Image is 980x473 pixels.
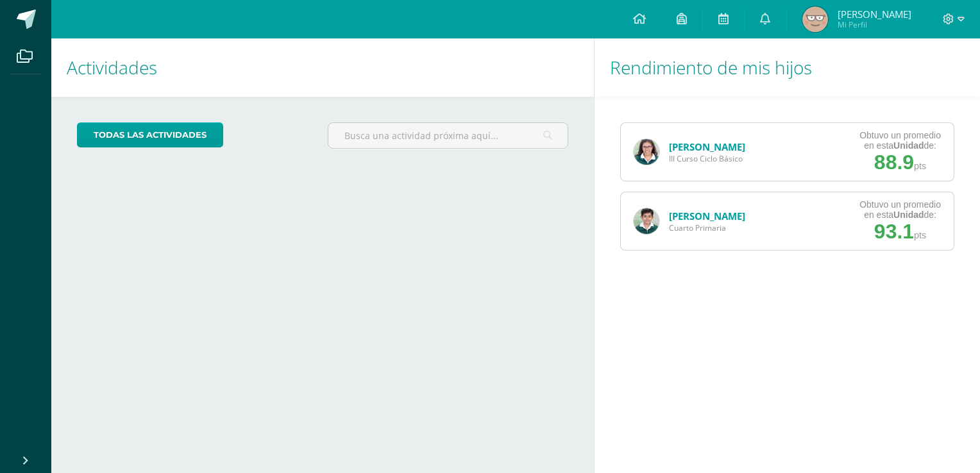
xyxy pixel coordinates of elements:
a: [PERSON_NAME] [669,210,745,222]
a: todas las Actividades [77,122,223,147]
h1: Actividades [67,38,579,97]
img: 64792640b9b43708a56f32178e568de4.png [634,208,659,234]
img: 925ab58921bcf50dbb5c462857a28ef7.png [634,139,659,165]
strong: Unidad [893,140,924,151]
a: [PERSON_NAME] [669,140,745,153]
input: Busca una actividad próxima aquí... [328,123,568,148]
span: Mi Perfil [838,19,911,30]
img: b08fa849ce700c2446fec7341b01b967.png [802,6,828,32]
div: Obtuvo un promedio en esta de: [859,130,941,151]
span: III Curso Ciclo Básico [669,153,745,164]
span: 93.1 [874,220,914,243]
span: 88.9 [874,151,914,174]
span: pts [914,161,926,171]
span: [PERSON_NAME] [838,8,911,21]
span: Cuarto Primaria [669,222,745,233]
div: Obtuvo un promedio en esta de: [859,199,941,220]
span: pts [914,230,926,240]
h1: Rendimiento de mis hijos [610,38,965,97]
strong: Unidad [893,210,924,220]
